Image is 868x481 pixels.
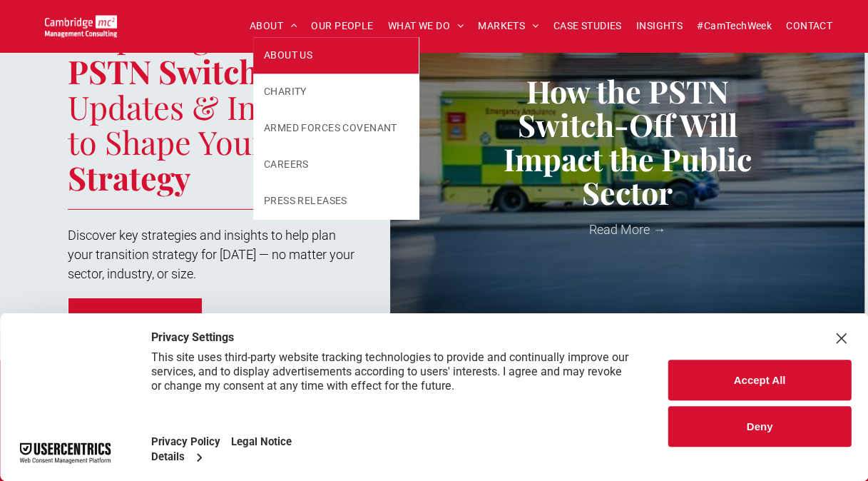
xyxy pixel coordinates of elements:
span: ARMED FORCES COVENANT [264,121,397,136]
strong: PSTN Switch-Off [68,49,321,92]
a: MARKETS [471,15,546,37]
a: #CamTechWeek [690,15,779,37]
span: CHARITY [264,84,307,99]
a: OUR PEOPLE [304,15,380,37]
span: ABOUT US [264,48,312,63]
a: Read More → [401,220,854,239]
a: ABOUT [242,15,305,37]
span: : Updates & Insights to Shape Your [68,49,342,163]
span: ABOUT [250,15,297,37]
a: FIND OUT MORE [68,298,203,343]
a: CHARITY [253,74,419,110]
a: ABOUT US [253,37,419,74]
img: Cambridge MC Logo, digital transformation [45,15,117,37]
a: ARMED FORCES COVENANT [253,110,419,146]
a: INSIGHTS [629,15,690,37]
span: CAREERS [264,157,309,172]
a: WHAT WE DO [381,15,471,37]
a: CONTACT [779,15,839,37]
a: How the PSTN Switch-Off Will Impact the Public Sector [401,74,854,209]
strong: Strategy [68,156,190,198]
span: Discover key strategies and insights to help plan your transition strategy for [DATE] — no matter... [68,228,354,281]
a: CASE STUDIES [546,15,629,37]
a: CAREERS [253,146,419,183]
span: PRESS RELEASES [264,193,347,208]
a: PRESS RELEASES [253,183,419,219]
a: Your Business Transformed | Cambridge Management Consulting [45,17,117,32]
span: FIND OUT MORE [96,303,175,338]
